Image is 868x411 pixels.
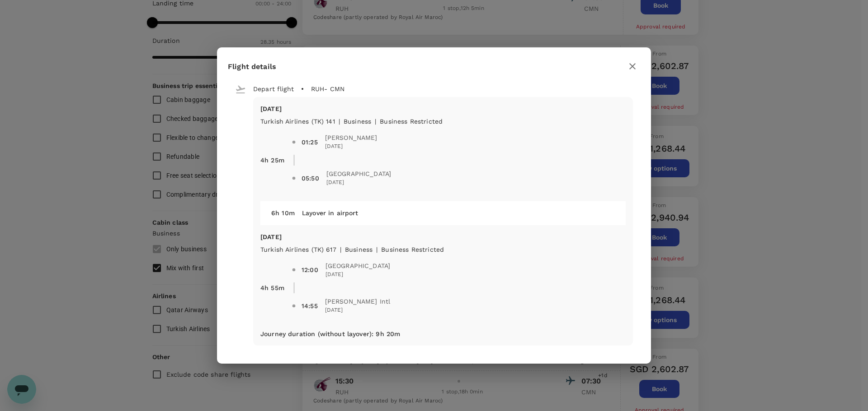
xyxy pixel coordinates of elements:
[325,142,377,151] span: [DATE]
[325,306,391,315] span: [DATE]
[325,133,377,142] span: [PERSON_NAME]
[326,169,392,178] span: [GEOGRAPHIC_DATA]
[302,138,318,147] div: 01:25
[375,118,376,125] span: |
[260,117,335,126] p: Turkish Airlines (TK) 141
[339,118,340,125] span: |
[325,270,391,279] span: [DATE]
[271,209,295,217] span: 6h 10m
[260,156,284,165] p: 4h 25m
[340,246,341,253] span: |
[311,84,344,93] p: RUH - CMN
[228,62,276,71] span: Flight details
[302,301,318,310] div: 14:55
[302,265,318,274] div: 12:00
[260,329,400,338] p: Journey duration (without layover) : 9h 20m
[345,245,373,254] p: business
[260,104,626,113] p: [DATE]
[326,178,392,187] span: [DATE]
[344,117,371,126] p: business
[302,174,319,183] div: 05:50
[260,245,336,254] p: Turkish Airlines (TK) 617
[376,246,377,253] span: |
[260,232,626,241] p: [DATE]
[253,84,294,93] p: Depart flight
[325,297,391,306] span: [PERSON_NAME] Intl
[302,209,359,217] span: Layover in airport
[260,283,284,292] p: 4h 55m
[381,245,444,254] p: Business Restricted
[380,117,443,126] p: Business Restricted
[325,261,391,270] span: [GEOGRAPHIC_DATA]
